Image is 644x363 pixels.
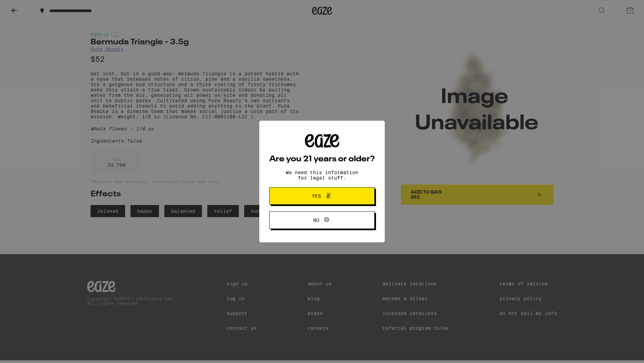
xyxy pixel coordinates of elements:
p: We need this information for legal stuff. [280,170,364,180]
iframe: Opens a widget where you can find more information [602,343,637,360]
span: Yes [312,194,321,198]
span: No [313,218,319,223]
button: Yes [269,187,375,205]
button: No [269,211,375,229]
h2: Are you 21 years or older? [269,155,375,163]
